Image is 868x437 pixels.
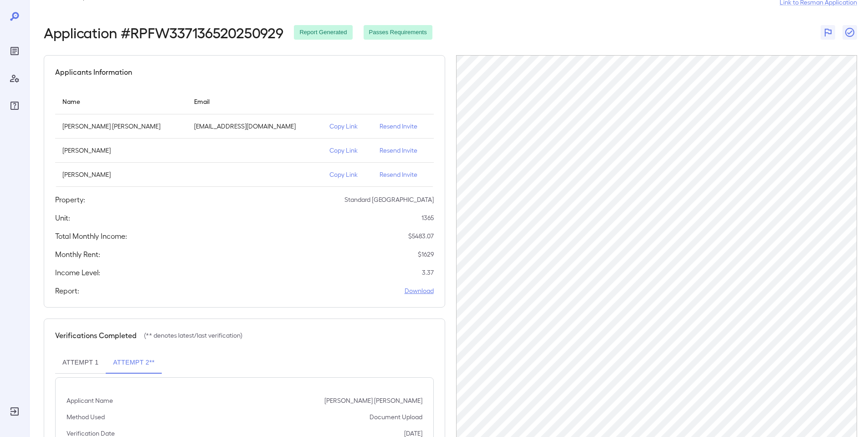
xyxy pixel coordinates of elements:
[62,146,180,155] p: [PERSON_NAME]
[67,412,105,422] p: Method Used
[55,267,100,278] h5: Income Level:
[7,404,22,419] div: Log Out
[106,352,162,374] button: Attempt 2**
[408,231,434,241] p: $ 5483.07
[421,213,434,222] p: 1365
[7,98,22,113] div: FAQ
[370,412,422,422] p: Document Upload
[62,170,180,179] p: [PERSON_NAME]
[67,396,113,405] p: Applicant Name
[55,231,127,242] h5: Total Monthly Income:
[55,194,85,205] h5: Property:
[187,88,323,114] th: Email
[55,249,100,260] h5: Monthly Rent:
[344,195,434,204] p: Standard [GEOGRAPHIC_DATA]
[380,170,426,179] p: Resend Invite
[44,24,283,41] h2: Application # RPFW337136520250929
[380,122,426,131] p: Resend Invite
[7,71,22,86] div: Manage Users
[380,146,426,155] p: Resend Invite
[324,396,422,405] p: [PERSON_NAME] [PERSON_NAME]
[7,44,22,58] div: Reports
[55,285,79,296] h5: Report:
[329,122,365,131] p: Copy Link
[821,25,835,40] button: Flag Report
[55,88,187,114] th: Name
[422,268,434,277] p: 3.37
[194,122,315,131] p: [EMAIL_ADDRESS][DOMAIN_NAME]
[329,170,365,179] p: Copy Link
[55,212,70,223] h5: Unit:
[405,286,434,295] a: Download
[364,28,432,37] span: Passes Requirements
[842,25,857,40] button: Close Report
[55,330,137,341] h5: Verifications Completed
[55,67,132,77] h5: Applicants Information
[144,331,242,340] p: (** denotes latest/last verification)
[62,122,180,131] p: [PERSON_NAME] [PERSON_NAME]
[329,146,365,155] p: Copy Link
[294,28,352,37] span: Report Generated
[55,88,434,187] table: simple table
[418,250,434,259] p: $ 1629
[55,352,106,374] button: Attempt 1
